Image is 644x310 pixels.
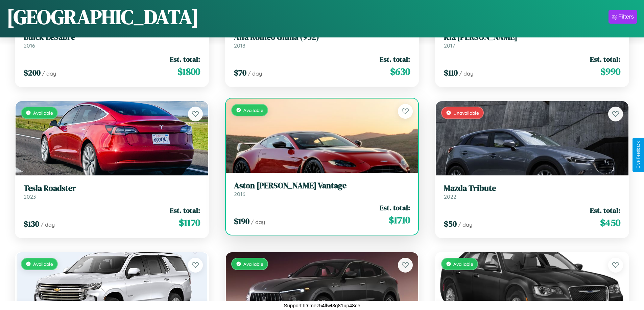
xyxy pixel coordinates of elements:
[636,141,641,169] div: Give Feedback
[24,32,200,49] a: Buick LeSabre2016
[453,261,473,267] span: Available
[444,184,620,193] h3: Mazda Tribute
[600,216,620,229] span: $ 450
[618,13,634,20] div: Filters
[234,32,410,49] a: Alfa Romeo Giulia (952)2018
[453,110,479,116] span: Unavailable
[390,65,410,78] span: $ 630
[33,110,53,116] span: Available
[444,42,455,49] span: 2017
[24,184,200,200] a: Tesla Roadster2023
[609,10,637,24] button: Filters
[170,205,200,215] span: Est. total:
[251,219,265,225] span: / day
[234,32,410,42] h3: Alfa Romeo Giulia (952)
[380,54,410,64] span: Est. total:
[234,216,249,227] span: $ 190
[389,213,410,227] span: $ 1710
[590,205,620,215] span: Est. total:
[444,32,620,42] h3: Kia [PERSON_NAME]
[234,191,245,197] span: 2016
[444,218,457,229] span: $ 50
[248,70,262,77] span: / day
[42,70,56,77] span: / day
[179,216,200,229] span: $ 1170
[177,65,200,78] span: $ 1800
[24,32,200,42] h3: Buick LeSabre
[243,261,263,267] span: Available
[380,203,410,213] span: Est. total:
[24,184,200,193] h3: Tesla Roadster
[444,193,456,200] span: 2022
[243,107,263,113] span: Available
[7,3,199,31] h1: [GEOGRAPHIC_DATA]
[459,70,473,77] span: / day
[24,193,36,200] span: 2023
[24,218,39,229] span: $ 130
[590,54,620,64] span: Est. total:
[170,54,200,64] span: Est. total:
[234,181,410,197] a: Aston [PERSON_NAME] Vantage2016
[234,67,246,78] span: $ 70
[234,181,410,191] h3: Aston [PERSON_NAME] Vantage
[24,67,41,78] span: $ 200
[33,261,53,267] span: Available
[444,32,620,49] a: Kia [PERSON_NAME]2017
[600,65,620,78] span: $ 990
[41,221,55,228] span: / day
[444,67,458,78] span: $ 110
[24,42,35,49] span: 2016
[284,301,360,310] p: Support ID: mez54lfwt3g81up48ce
[444,184,620,200] a: Mazda Tribute2022
[458,221,472,228] span: / day
[234,42,245,49] span: 2018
